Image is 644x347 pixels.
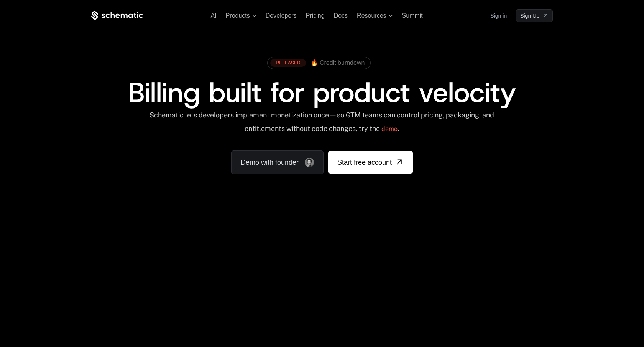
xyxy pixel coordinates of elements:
a: Pricing [306,12,325,19]
a: Docs [334,12,348,19]
span: Products [226,12,250,19]
a: [object Object] [516,9,553,22]
span: Billing built for product velocity [128,74,516,111]
div: RELEASED [270,59,306,67]
img: Founder [305,158,314,167]
a: Summit [402,12,423,19]
a: Sign in [490,10,507,22]
span: Resources [357,12,386,19]
span: Sign Up [520,12,539,20]
div: Schematic lets developers implement monetization once — so GTM teams can control pricing, packagi... [149,111,495,138]
span: Start free account [337,157,392,168]
a: AI [211,12,217,19]
span: 🔥 Credit burndown [310,59,365,66]
a: Demo with founder, ,[object Object] [231,150,324,174]
a: [object Object],[object Object] [270,59,365,67]
a: [object Object] [328,151,413,174]
a: demo [381,120,398,138]
a: Developers [266,12,297,19]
